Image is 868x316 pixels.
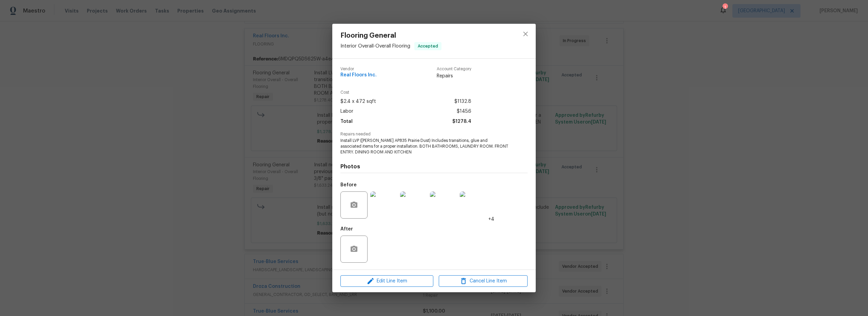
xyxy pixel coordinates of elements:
h4: Photos [340,163,528,170]
span: Interior Overall - Overall Flooring [340,44,410,49]
span: Accepted [415,43,441,50]
span: Total [340,117,353,127]
span: Vendor [340,67,377,71]
span: Cost [340,90,471,95]
span: Edit Line Item [342,277,431,285]
span: Real Floors Inc. [340,73,377,78]
button: Cancel Line Item [439,275,528,287]
button: close [517,26,534,42]
button: Edit Line Item [340,275,433,287]
span: Labor [340,107,353,116]
span: Cancel Line Item [441,277,526,285]
span: Install LVP ([PERSON_NAME] AP835 Prairie Dust) Includes transitions, glue and associated items fo... [340,138,509,155]
h5: After [340,227,353,231]
span: Flooring General [340,32,441,39]
span: $1132.8 [454,97,471,107]
span: +4 [488,216,494,223]
span: Account Category [437,67,471,71]
span: Repairs needed [340,132,528,136]
div: 1 [723,4,727,11]
span: $2.4 x 472 sqft [340,97,376,107]
span: $145.6 [457,107,471,116]
span: $1278.4 [452,117,471,127]
span: Repairs [437,73,471,79]
h5: Before [340,183,357,187]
